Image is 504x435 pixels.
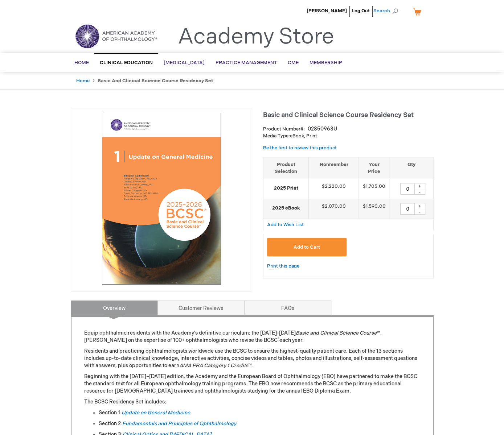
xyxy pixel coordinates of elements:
span: Clinical Education [100,60,153,66]
td: $1,705.00 [359,179,389,199]
em: AMA PRA Category 1 Credits [179,362,248,369]
input: Qty [400,183,415,195]
div: - [414,209,425,215]
a: Overview [71,301,158,315]
a: Customer Reviews [157,301,245,315]
em: Basic and Clinical Science Course [296,330,377,336]
div: + [414,203,425,209]
span: Add to Wish List [267,222,304,228]
span: [MEDICAL_DATA] [164,60,205,66]
a: Log Out [352,8,370,14]
a: Fundamentals and Principles of Ophthalmology [122,420,236,427]
td: $1,590.00 [359,199,389,219]
p: Beginning with the [DATE]–[DATE] edition, the Academy and the European Board of Ophthalmology (EB... [84,373,420,395]
img: Basic and Clinical Science Course Residency Set [75,112,248,285]
input: Qty [400,203,415,215]
a: Be the first to review this product [263,145,337,151]
a: Update on General Medicine [122,410,190,416]
strong: Media Type: [263,133,290,139]
a: Print this page [267,262,299,271]
strong: Product Number [263,126,305,132]
p: Residents and practicing ophthalmologists worldwide use the BCSC to ensure the highest-quality pa... [84,348,420,369]
a: Add to Wish List [267,221,304,228]
p: The BCSC Residency Set includes: [84,398,420,406]
strong: Basic and Clinical Science Course Residency Set [98,78,213,84]
a: FAQs [244,301,331,315]
span: Basic and Clinical Science Course Residency Set [263,111,414,119]
li: Section 1: [99,409,420,417]
span: CME [288,60,299,66]
strong: 2025 eBook [267,205,305,212]
sup: ® [278,337,279,341]
td: $2,220.00 [309,179,359,199]
td: $2,070.00 [309,199,359,219]
span: Membership [310,60,342,66]
span: Search [373,4,401,18]
th: Nonmember [309,157,359,179]
th: Qty [389,157,433,179]
a: Academy Store [178,24,334,50]
a: Home [76,78,90,84]
span: Home [74,60,89,66]
p: eBook, Print [263,133,434,140]
button: Add to Cart [267,238,347,256]
span: Practice Management [216,60,277,66]
a: [PERSON_NAME] [307,8,347,14]
li: Section 2: [99,420,420,427]
div: + [414,183,425,189]
strong: 2025 Print [267,185,305,192]
div: - [414,189,425,195]
th: Product Selection [263,157,309,179]
th: Your Price [359,157,389,179]
p: Equip ophthalmic residents with the Academy’s definitive curriculum: the [DATE]-[DATE] ™. [PERSON... [84,330,420,344]
span: Add to Cart [294,244,320,250]
div: 02850963U [308,125,337,133]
